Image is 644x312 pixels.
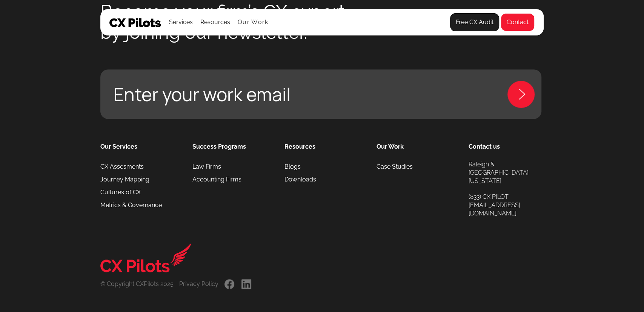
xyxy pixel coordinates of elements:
[200,17,230,28] div: Resources
[284,160,301,173] a: Blogs
[200,9,230,35] div: Resources
[192,173,241,186] a: Accounting Firms
[469,201,544,218] a: [EMAIL_ADDRESS][DOMAIN_NAME]
[284,141,315,152] a: Resources
[469,141,500,152] a: Contact us
[179,279,224,289] a: Privacy Policy
[179,279,218,289] div: Privacy Policy
[169,9,193,35] div: Services
[241,279,252,289] a: .
[501,13,535,31] a: Contact
[100,173,149,186] a: Journey Mapping
[192,141,246,152] a: Success Programs
[224,279,235,289] a: .
[469,193,509,201] a: (833) CX PILOT
[100,69,541,119] a: Enter your work email
[100,1,345,43] h2: Become your firm’s CX expert by joining our newsletter.
[100,279,174,289] div: © Copyright CXPilots 2025
[100,186,141,199] a: Cultures of CX
[450,13,499,31] a: Free CX Audit
[192,160,221,173] a: Law Firms
[100,160,144,173] a: CX Assesments
[169,17,193,28] div: Services
[100,199,162,212] a: Metrics & Governance
[100,279,179,289] a: © Copyright CXPilots 2025
[377,160,413,173] a: Case Studies
[100,141,137,152] a: Our Services
[469,160,544,185] a: Raleigh & [GEOGRAPHIC_DATA][US_STATE]
[238,19,268,26] a: Our Work
[284,173,316,186] a: Downloads
[377,141,404,152] div: Our Work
